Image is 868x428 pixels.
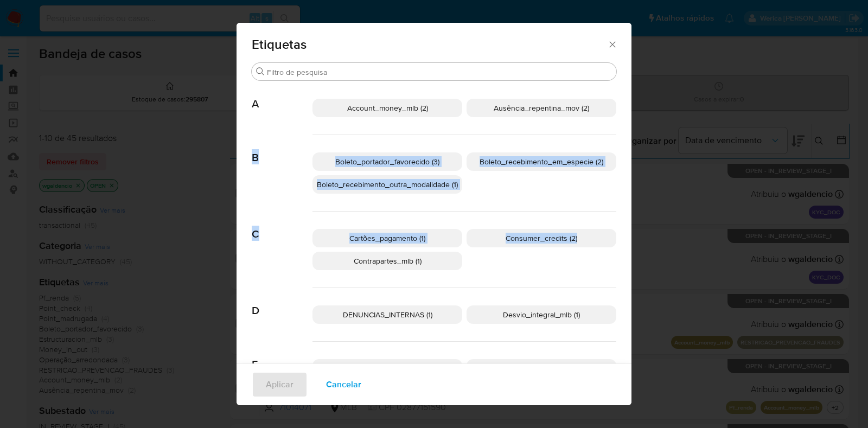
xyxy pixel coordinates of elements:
[312,359,462,378] div: Espécie saque mlb (1)
[252,135,312,164] span: B
[317,179,458,190] span: Boleto_recebimento_outra_modalidade (1)
[467,99,616,117] div: Ausência_repentina_mov (2)
[326,373,361,397] span: Cancelar
[252,212,312,241] span: C
[312,372,375,398] button: Cancelar
[354,255,422,266] span: Contrapartes_mlb (1)
[312,252,462,270] div: Contrapartes_mlb (1)
[467,305,616,324] div: Desvio_integral_mlb (1)
[252,81,312,111] span: A
[312,305,462,324] div: DENUNCIAS_INTERNAS (1)
[503,309,580,320] span: Desvio_integral_mlb (1)
[607,39,617,49] button: Fechar
[252,38,607,51] span: Etiquetas
[467,359,616,378] div: Estructuracion_mlb (3)
[312,175,462,194] div: Boleto_recebimento_outra_modalidade (1)
[505,363,579,374] span: Estructuracion_mlb (3)
[494,103,589,113] span: Ausência_repentina_mov (2)
[480,156,603,167] span: Boleto_recebimento_em_especie (2)
[352,363,423,374] span: Espécie saque mlb (1)
[312,229,462,247] div: Cartões_pagamento (1)
[256,67,265,76] button: Buscar
[343,309,432,320] span: DENUNCIAS_INTERNAS (1)
[252,288,312,317] span: D
[312,99,462,117] div: Account_money_mlb (2)
[467,229,616,247] div: Consumer_credits (2)
[347,103,428,113] span: Account_money_mlb (2)
[312,152,462,171] div: Boleto_portador_favorecido (3)
[506,233,577,244] span: Consumer_credits (2)
[252,342,312,371] span: E
[349,233,425,244] span: Cartões_pagamento (1)
[467,152,616,171] div: Boleto_recebimento_em_especie (2)
[267,67,612,77] input: Filtro de pesquisa
[335,156,439,167] span: Boleto_portador_favorecido (3)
